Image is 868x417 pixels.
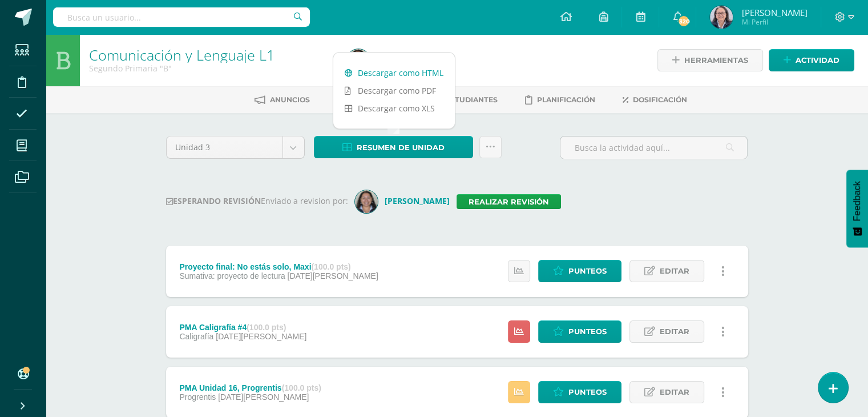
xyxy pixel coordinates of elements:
span: Feedback [852,181,862,221]
a: Descargar como PDF [333,82,455,99]
span: 320 [677,15,690,27]
button: Feedback - Mostrar encuesta [846,170,868,247]
span: Sumativa: proyecto de lectura [179,271,285,280]
img: 065c50d5a0cce1056cb3fd1760509199.png [355,190,378,213]
a: Dosificación [623,91,687,109]
a: Planificación [525,91,595,109]
span: Anuncios [270,95,310,104]
a: Actividad [769,49,854,71]
span: Actividad [796,50,839,71]
a: Punteos [538,320,621,343]
a: Realizar revisión [457,194,561,209]
div: Proyecto final: No estás solo, Maxi [179,262,378,271]
a: Descargar como HTML [333,64,455,82]
a: Unidad 3 [167,137,304,158]
span: Punteos [568,382,607,403]
span: Editar [660,382,689,403]
span: Punteos [568,260,607,282]
strong: (100.0 pts) [282,383,321,392]
a: Anuncios [255,91,310,109]
span: [DATE][PERSON_NAME] [216,332,306,341]
a: [PERSON_NAME] [355,195,457,206]
a: Punteos [538,260,621,282]
img: 9a051294a574a26ca402aef8cdce5e7f.png [710,6,733,29]
strong: (100.0 pts) [311,262,350,271]
div: PMA Unidad 16, Progrentis [179,383,321,392]
span: [PERSON_NAME] [741,7,807,18]
input: Busca un usuario... [53,7,310,27]
a: Comunicación y Lenguaje L1 [89,45,274,65]
strong: [PERSON_NAME] [385,195,450,206]
input: Busca la actividad aquí... [560,137,747,159]
a: Punteos [538,381,621,403]
a: Resumen de unidad [314,136,473,158]
span: Mi Perfil [741,17,807,27]
span: Planificación [537,95,595,104]
span: Resumen de unidad [357,137,445,158]
span: Progrentis [179,392,216,402]
span: Caligrafía [179,332,213,341]
span: [DATE][PERSON_NAME] [218,392,309,402]
div: PMA Caligrafía #4 [179,323,306,332]
span: Dosificación [633,95,687,104]
a: Descargar como XLS [333,99,455,117]
div: Segundo Primaria 'B' [89,63,333,74]
strong: ESPERANDO REVISIÓN [166,195,261,206]
span: Punteos [568,321,607,342]
span: Herramientas [684,50,748,71]
span: Enviado a revision por: [261,195,348,206]
span: Editar [660,260,689,282]
span: Estudiantes [446,95,498,104]
span: [DATE][PERSON_NAME] [288,271,378,280]
a: Herramientas [657,49,763,71]
span: Unidad 3 [175,137,274,158]
strong: (100.0 pts) [247,323,286,332]
a: Estudiantes [429,91,498,109]
span: Editar [660,321,689,342]
img: 3586737a81a3c55dfee3b6db11d3a12f.png [347,49,370,72]
h1: Comunicación y Lenguaje L1 [89,47,333,63]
